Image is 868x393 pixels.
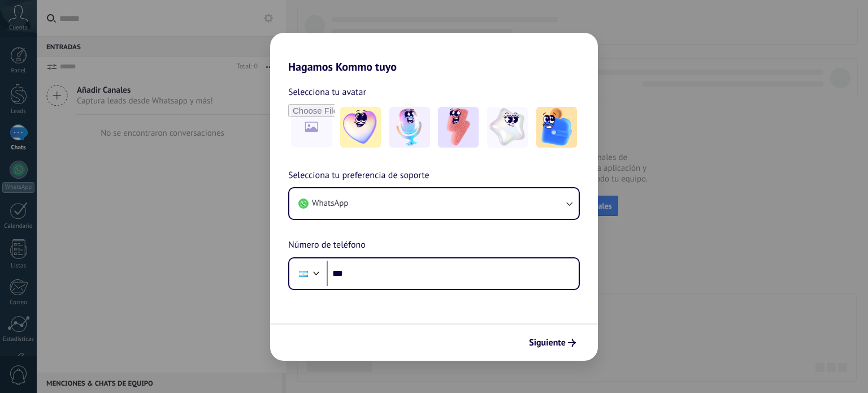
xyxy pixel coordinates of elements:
[288,85,366,100] span: Selecciona tu avatar
[438,107,479,148] img: -3.jpeg
[340,107,381,148] img: -1.jpeg
[288,169,429,183] span: Selecciona tu preferencia de soporte
[293,262,314,286] div: Argentina: + 54
[289,188,579,219] button: WhatsApp
[529,339,566,347] span: Siguiente
[487,107,528,148] img: -4.jpeg
[270,33,598,74] h2: Hagamos Kommo tuyo
[312,198,348,209] span: WhatsApp
[524,333,581,352] button: Siguiente
[389,107,430,148] img: -2.jpeg
[288,238,366,253] span: Número de teléfono
[536,107,577,148] img: -5.jpeg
